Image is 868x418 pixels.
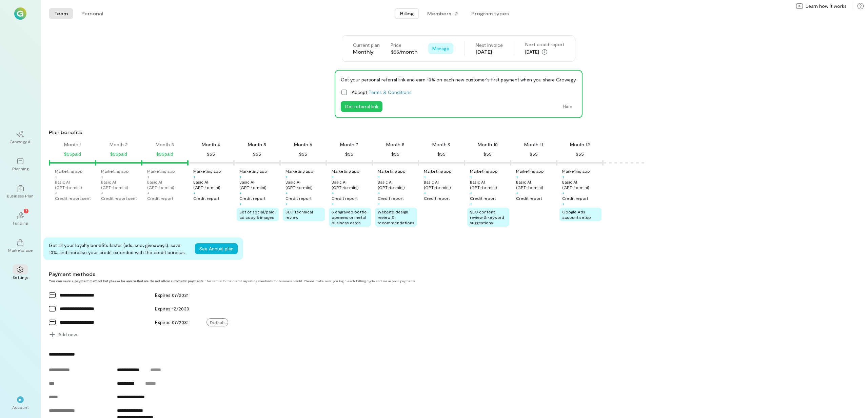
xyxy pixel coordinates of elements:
a: Settings [8,261,33,285]
div: + [562,174,565,179]
div: Basic AI (GPT‑4o‑mini) [516,179,555,190]
div: Settings [13,274,28,280]
div: Credit report [193,195,219,201]
div: $55 [484,150,492,158]
div: Marketing app [516,168,544,174]
div: Month 6 [294,141,312,148]
span: 7 [25,208,27,214]
div: Month 3 [156,141,174,148]
span: Set of social/paid ad copy & images [239,209,275,220]
div: Marketing app [239,168,267,174]
span: Expires 07/2031 [155,292,189,298]
button: Hide [559,101,576,112]
div: Month 7 [340,141,358,148]
div: $55 [345,150,353,158]
div: Basic AI (GPT‑4o‑mini) [424,179,463,190]
a: Marketplace [8,234,33,258]
div: Monthly [353,49,380,55]
div: + [55,190,57,195]
span: Default [206,318,228,326]
div: $55 [530,150,538,158]
div: + [516,190,518,195]
div: Credit report [516,195,542,201]
button: Get referral link [341,101,382,112]
div: $55 [299,150,307,158]
div: + [378,190,380,195]
div: + [285,174,288,179]
div: Marketing app [378,168,406,174]
div: Get all your loyalty benefits faster (ads, seo, giveaways), save 10%, and increase your credit ex... [49,242,190,256]
div: Credit report [424,195,450,201]
div: + [101,174,103,179]
span: Accept [352,89,412,96]
div: $55 [253,150,261,158]
div: Marketing app [147,168,175,174]
div: Credit report [562,195,588,201]
div: Payment methods [49,271,783,278]
div: Get your personal referral link and earn 10% on each new customer's first payment when you share ... [341,76,576,83]
button: Personal [76,8,108,19]
span: SEO content review & keyword suggestions [470,209,504,225]
div: Basic AI (GPT‑4o‑mini) [147,179,186,190]
div: + [285,201,288,206]
div: Month 2 [110,141,128,148]
div: Basic AI (GPT‑4o‑mini) [378,179,417,190]
div: Month 11 [524,141,543,148]
div: + [332,174,334,179]
div: Month 12 [570,141,590,148]
span: Website design review & recommendations [378,209,414,225]
button: Members · 2 [422,8,463,19]
div: Growegy AI [9,139,32,144]
div: $55 [576,150,584,158]
div: Credit report [470,195,496,201]
div: + [470,190,472,195]
span: Add new [58,331,77,338]
div: + [285,190,288,195]
div: Basic AI (GPT‑4o‑mini) [101,179,140,190]
div: Basic AI (GPT‑4o‑mini) [332,179,371,190]
div: + [378,201,380,206]
span: SEO technical review [285,209,313,220]
div: Marketing app [562,168,590,174]
button: See Annual plan [195,243,238,254]
div: Month 1 [64,141,81,148]
div: Marketplace [8,247,33,253]
a: Funding [8,207,33,231]
div: $55 paid [110,150,127,158]
div: Credit report [332,195,358,201]
div: Funding [13,220,28,226]
div: Next credit report [525,41,564,48]
div: + [516,174,518,179]
a: Terms & Conditions [369,89,412,95]
span: Manage [432,45,449,52]
div: + [470,174,472,179]
div: Credit report sent [101,195,137,201]
span: Billing [400,10,414,17]
div: Current plan [353,42,380,49]
button: Program types [466,8,514,19]
div: Basic AI (GPT‑4o‑mini) [55,179,94,190]
div: Plan benefits [49,129,865,136]
div: Month 4 [202,141,220,148]
div: Basic AI (GPT‑4o‑mini) [193,179,233,190]
div: Month 10 [478,141,498,148]
span: Expires 07/2031 [155,319,189,325]
span: Google Ads account setup [562,209,591,220]
div: Members · 2 [427,10,458,17]
div: + [424,174,426,179]
div: Marketing app [55,168,83,174]
div: + [101,190,103,195]
div: Credit report [239,195,265,201]
div: Marketing app [101,168,129,174]
div: Business Plan [7,193,34,198]
div: $55/month [391,49,417,55]
div: Marketing app [424,168,452,174]
div: + [147,190,150,195]
div: + [424,190,426,195]
button: Manage [428,43,453,54]
div: + [193,190,196,195]
div: Account [12,404,29,410]
strong: You can save a payment method but please be aware that we do not allow automatic payments. [49,279,204,283]
div: $55 [207,150,215,158]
